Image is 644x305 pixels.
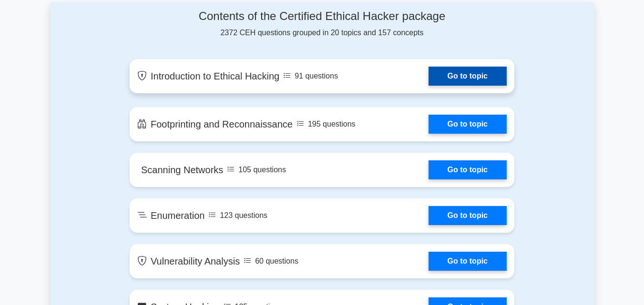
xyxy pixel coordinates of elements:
[429,206,507,225] a: Go to topic
[429,252,507,271] a: Go to topic
[130,10,514,23] h4: Contents of the Certified Ethical Hacker package
[130,10,514,39] div: 2372 CEH questions grouped in 20 topics and 157 concepts
[429,115,507,134] a: Go to topic
[429,67,507,86] a: Go to topic
[429,160,507,179] a: Go to topic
